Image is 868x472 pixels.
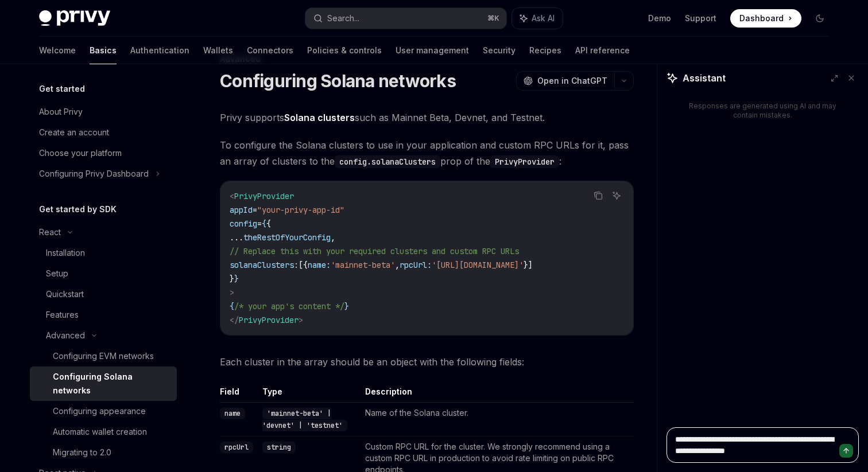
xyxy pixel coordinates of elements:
a: User management [396,37,469,64]
a: Authentication [130,37,189,64]
a: Configuring EVM networks [30,346,177,366]
span: rpcUrl: [400,260,432,270]
button: Toggle dark mode [811,9,829,28]
span: , [331,232,335,243]
a: Configuring Solana networks [30,366,177,401]
a: Setup [30,263,177,284]
span: > [299,315,303,325]
a: Migrating to 2.0 [30,442,177,463]
span: To configure the Solana clusters to use in your application and custom RPC URLs for it, pass an a... [220,137,634,169]
div: Search... [327,11,359,25]
a: Basics [90,37,117,64]
span: appId [230,205,253,215]
div: Migrating to 2.0 [53,446,111,459]
code: 'mainnet-beta' | 'devnet' | 'testnet' [262,408,347,431]
div: Choose your platform [39,146,122,160]
th: Field [220,386,258,403]
div: Installation [46,246,85,260]
button: Send message [839,444,853,458]
code: string [262,442,296,453]
button: Ask AI [512,8,563,29]
span: { [266,219,271,229]
td: Name of the Solana cluster. [361,403,634,436]
code: PrivyProvider [490,155,559,168]
span: Ask AI [532,13,555,24]
span: Each cluster in the array should be an object with the following fields: [220,354,634,370]
span: } [344,301,349,311]
span: // Replace this with your required clusters and custom RPC URLs [230,246,519,256]
a: Create an account [30,122,177,143]
div: Advanced [46,329,85,342]
a: Recipes [529,37,561,64]
span: theRestOfYourConfig [243,232,331,243]
a: Automatic wallet creation [30,422,177,442]
span: ... [230,232,243,243]
button: Ask AI [609,188,624,203]
span: PrivyProvider [234,191,294,201]
span: 'mainnet-beta' [331,260,395,270]
th: Type [258,386,361,403]
div: Automatic wallet creation [53,425,147,439]
span: } [230,274,234,284]
code: rpcUrl [220,442,253,453]
span: ⌘ K [487,14,499,23]
span: < [230,191,234,201]
div: Configuring appearance [53,404,146,418]
span: = [257,219,262,229]
span: > [230,287,234,298]
a: Choose your platform [30,143,177,163]
a: Dashboard [730,9,801,28]
span: = [253,205,257,215]
a: Policies & controls [307,37,382,64]
a: Connectors [247,37,293,64]
a: Security [483,37,516,64]
div: Create an account [39,126,109,139]
h5: Get started by SDK [39,202,117,216]
span: Assistant [683,71,726,85]
h1: Configuring Solana networks [220,71,456,91]
div: Configuring Solana networks [53,370,170,397]
a: Welcome [39,37,76,64]
button: Search...⌘K [305,8,506,29]
span: [{ [299,260,308,270]
span: } [234,274,239,284]
span: /* your app's content */ [234,301,344,311]
span: Open in ChatGPT [537,75,607,87]
span: PrivyProvider [239,315,299,325]
th: Description [361,386,634,403]
a: Solana clusters [284,112,355,124]
a: Installation [30,243,177,263]
h5: Get started [39,82,85,96]
a: Demo [648,13,671,24]
div: Configuring Privy Dashboard [39,167,149,181]
div: About Privy [39,105,83,119]
span: { [262,219,266,229]
div: React [39,225,61,239]
div: Configuring EVM networks [53,349,154,363]
a: API reference [575,37,630,64]
div: Responses are generated using AI and may contain mistakes. [685,102,840,120]
span: config [230,219,257,229]
span: </ [230,315,239,325]
span: { [230,301,234,311]
div: Quickstart [46,287,84,301]
span: Dashboard [739,13,784,24]
a: Features [30,305,177,325]
code: name [220,408,245,419]
span: name: [308,260,331,270]
div: Features [46,308,79,322]
span: , [395,260,400,270]
span: "your-privy-app-id" [257,205,344,215]
span: Privy supports such as Mainnet Beta, Devnet, and Testnet. [220,110,634,126]
a: Quickstart [30,284,177,305]
button: Open in ChatGPT [516,71,614,91]
a: Support [685,13,716,24]
div: Setup [46,267,68,280]
a: Wallets [203,37,233,64]
span: }] [524,260,533,270]
a: About Privy [30,102,177,122]
code: config.solanaClusters [335,155,440,168]
span: '[URL][DOMAIN_NAME]' [432,260,524,270]
button: Copy the contents from the code block [591,188,606,203]
a: Configuring appearance [30,401,177,422]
